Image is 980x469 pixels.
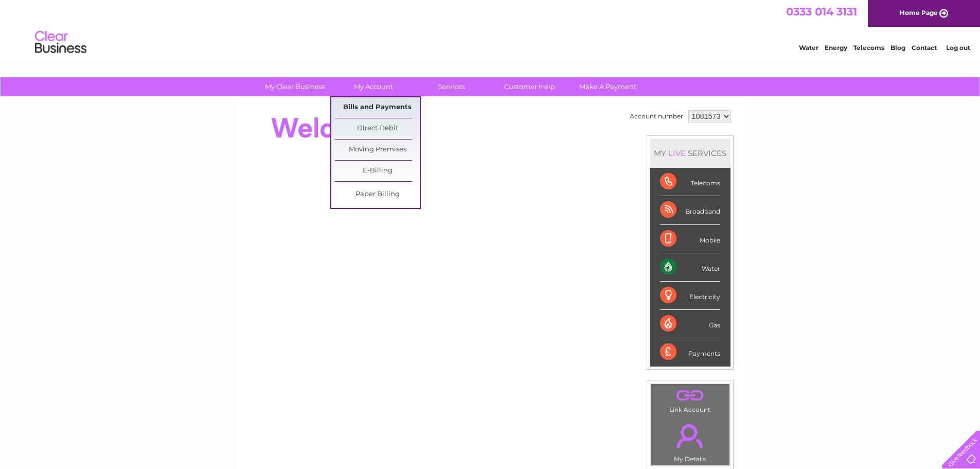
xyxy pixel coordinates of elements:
[660,253,720,282] div: Water
[409,77,494,96] a: Services
[912,44,937,51] a: Contact
[650,138,730,168] div: MY SERVICES
[660,282,720,310] div: Electricity
[627,108,686,125] td: Account number
[660,338,720,366] div: Payments
[335,184,420,205] a: Paper Billing
[34,27,87,58] img: logo.png
[825,44,847,51] a: Energy
[331,77,416,96] a: My Account
[565,77,650,96] a: Make A Payment
[335,97,420,118] a: Bills and Payments
[853,44,884,51] a: Telecoms
[653,418,727,454] a: .
[660,225,720,253] div: Mobile
[660,196,720,224] div: Broadband
[799,44,818,51] a: Water
[335,118,420,139] a: Direct Debit
[247,6,734,50] div: Clear Business is a trading name of Verastar Limited (registered in [GEOGRAPHIC_DATA] No. 3667643...
[487,77,572,96] a: Customer Help
[650,415,730,466] td: My Details
[890,44,905,51] a: Blog
[660,310,720,338] div: Gas
[653,387,727,405] a: .
[666,148,688,158] div: LIVE
[650,384,730,416] td: Link Account
[786,5,857,18] a: 0333 014 3131
[946,44,970,51] a: Log out
[335,140,420,160] a: Moving Premises
[335,161,420,181] a: E-Billing
[253,77,337,96] a: My Clear Business
[660,168,720,196] div: Telecoms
